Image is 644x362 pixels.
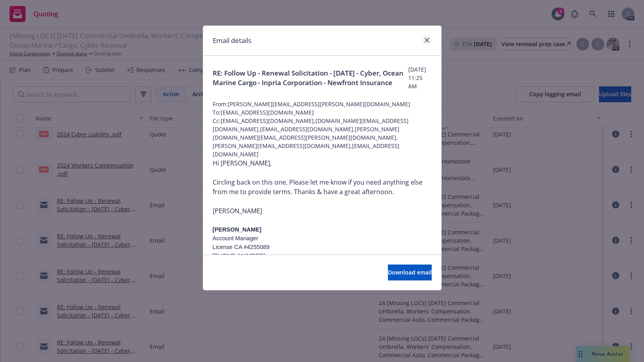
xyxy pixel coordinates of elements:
[213,225,432,234] p: [PERSON_NAME]
[213,251,432,260] p: [PHONE_NUMBER]
[422,35,432,45] a: close
[213,100,432,108] span: From: [PERSON_NAME][EMAIL_ADDRESS][PERSON_NAME][DOMAIN_NAME]
[213,68,409,88] span: RE: Follow Up - Renewal Solicitation - [DATE] - Cyber, Ocean Marine Cargo - Inpria Corporation - ...
[213,35,251,46] h1: Email details
[388,269,432,276] span: Download email
[213,108,432,117] span: To: [EMAIL_ADDRESS][DOMAIN_NAME]
[213,117,432,158] span: Cc: [EMAIL_ADDRESS][DOMAIN_NAME],[DOMAIN_NAME][EMAIL_ADDRESS][DOMAIN_NAME],[EMAIL_ADDRESS][DOMAIN...
[388,265,432,280] button: Download email
[213,243,432,251] p: License CA #4255089
[213,234,432,243] p: Account Manager
[408,65,431,90] span: [DATE] 11:25 AM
